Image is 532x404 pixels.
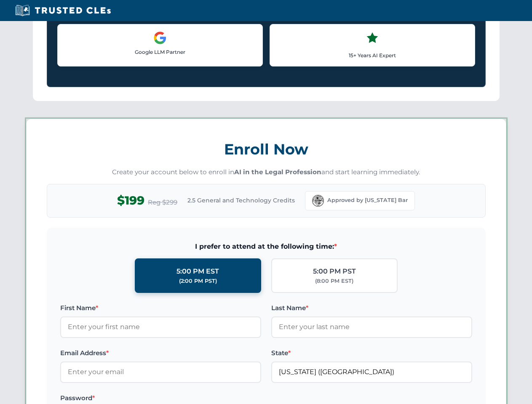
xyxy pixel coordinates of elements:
p: 15+ Years AI Expert [277,51,468,59]
div: (8:00 PM EST) [315,277,353,285]
label: Email Address [60,348,261,358]
div: 5:00 PM EST [176,266,219,277]
span: Reg $299 [148,197,177,207]
label: State [271,348,472,358]
p: Google LLM Partner [64,48,256,56]
input: Florida (FL) [271,361,472,383]
img: Google [153,31,167,45]
span: I prefer to attend at the following time: [60,241,472,252]
img: Trusted CLEs [13,4,113,17]
div: 5:00 PM PST [313,266,356,277]
h3: Enroll Now [47,136,486,162]
label: First Name [60,303,261,313]
img: Florida Bar [312,195,324,207]
span: Approved by [US_STATE] Bar [327,196,408,205]
p: Create your account below to enroll in and start learning immediately. [47,167,486,177]
label: Last Name [271,303,472,313]
label: Password [60,393,261,403]
input: Enter your email [60,361,261,383]
input: Enter your last name [271,316,472,338]
div: (2:00 PM PST) [179,277,217,285]
strong: AI in the Legal Profession [234,168,321,176]
span: 2.5 General and Technology Credits [187,196,295,205]
span: $199 [117,191,144,210]
input: Enter your first name [60,316,261,338]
